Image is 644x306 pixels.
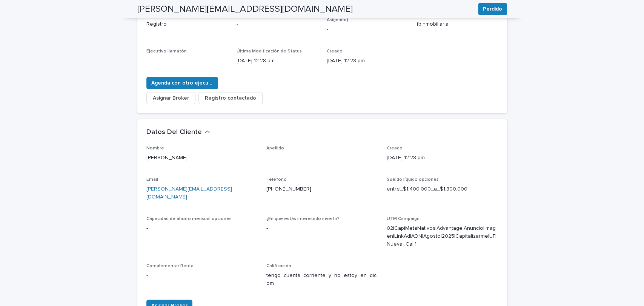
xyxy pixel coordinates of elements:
[483,5,502,13] span: Perdido
[146,272,258,280] p: -
[237,57,318,65] p: [DATE] 12:28 pm
[387,154,498,162] p: [DATE] 12:28 pm
[146,154,258,162] p: [PERSON_NAME]
[146,217,232,221] span: Capacidad de ahorro mensual opciones
[153,94,189,102] span: Asignar Broker
[137,4,353,15] h2: [PERSON_NAME][EMAIL_ADDRESS][DOMAIN_NAME]
[146,225,258,232] p: -
[237,49,302,54] span: Última Modificación de Status
[146,49,187,54] span: Ejecutivo llamatón
[387,185,498,193] p: entre_$1.400.000_a_$1.800.000
[146,177,158,182] span: Email
[387,225,498,248] p: 02|CapiMetaNativos|Advantage|Anuncio|Imagen|LinkAd|AON|Agosto|2025|Capitalizarme|UF|Nueva_Calif
[417,20,498,28] p: fpinmobiliaria
[387,146,403,151] span: Creado
[266,217,340,221] span: ¿En qué estás interesado invertir?
[151,79,213,87] span: Agenda con otro ejecutivo
[387,217,420,221] span: UTM Campaign
[327,12,390,22] span: Team Leader (from Ejecutivo Asignado)
[387,177,439,182] span: Sueldo líquido opciones
[266,177,287,182] span: Teléfono
[198,92,263,104] button: Registro contactado
[146,128,210,137] button: Datos Del Cliente
[478,3,507,15] button: Perdido
[146,77,218,89] button: Agenda con otro ejecutivo
[146,57,227,65] p: -
[146,20,227,28] p: Registro
[327,57,408,65] p: [DATE] 12:28 pm
[146,92,195,104] button: Asignar Broker
[146,128,202,137] h2: Datos Del Cliente
[146,264,194,268] span: Complementar Renta
[266,154,378,162] p: -
[237,20,318,28] p: -
[327,26,408,34] p: -
[146,146,164,151] span: Nombre
[266,264,291,268] span: Calificación
[327,49,343,54] span: Creado
[266,186,311,192] a: [PHONE_NUMBER]
[266,272,378,288] p: tengo_cuenta_corriente_y_no_estoy_en_dicom
[146,186,232,200] a: [PERSON_NAME][EMAIL_ADDRESS][DOMAIN_NAME]
[205,94,256,102] span: Registro contactado
[266,146,284,151] span: Apellido
[266,225,378,232] p: -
